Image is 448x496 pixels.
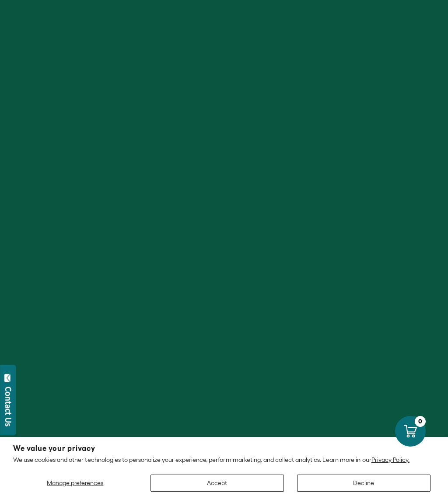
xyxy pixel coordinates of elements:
div: 0 [415,416,426,427]
div: Contact Us [4,387,13,426]
a: Privacy Policy. [371,456,409,463]
button: Manage preferences [13,475,137,492]
span: Manage preferences [47,479,103,486]
button: Decline [297,475,430,492]
p: We use cookies and other technologies to personalize your experience, perform marketing, and coll... [13,456,435,464]
button: Accept [150,475,284,492]
h2: We value your privacy [13,445,435,452]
